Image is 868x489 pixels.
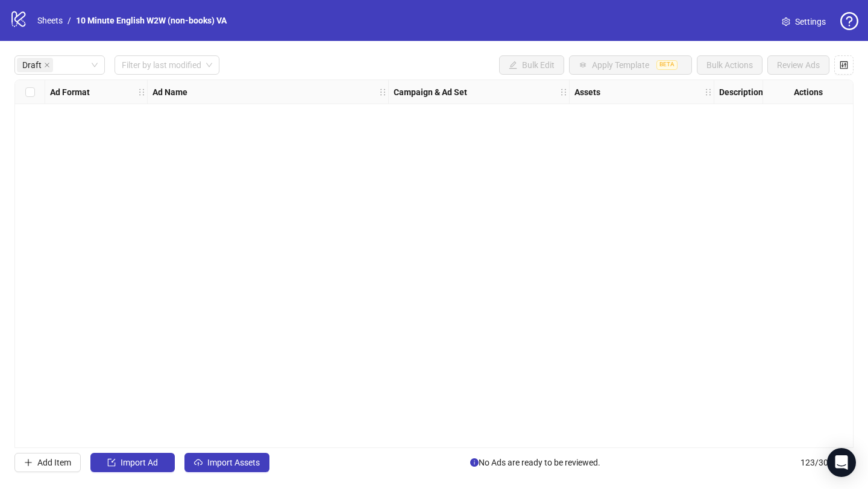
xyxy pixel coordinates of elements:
[17,58,53,72] span: Draft
[24,458,33,467] span: plus
[470,458,479,467] span: info-circle
[394,86,467,99] strong: Campaign & Ad Set
[14,453,81,472] button: Add Item
[711,80,714,104] div: Resize Assets column
[153,86,187,99] strong: Ad Name
[697,55,763,75] button: Bulk Actions
[194,458,203,467] span: cloud-upload
[68,14,71,27] li: /
[144,80,147,104] div: Resize Ad Format column
[834,55,854,75] button: Configure table settings
[840,61,848,69] span: control
[470,456,600,469] span: No Ads are ready to be reviewed.
[719,86,767,99] strong: Descriptions
[35,14,65,27] a: Sheets
[574,86,600,99] strong: Assets
[107,458,116,467] span: import
[385,80,388,104] div: Resize Ad Name column
[840,12,858,30] span: question-circle
[387,88,395,96] span: holder
[379,88,387,96] span: holder
[74,14,229,27] a: 10 Minute English W2W (non-books) VA
[44,62,50,68] span: close
[50,86,90,99] strong: Ad Format
[782,17,790,26] span: setting
[184,453,269,472] button: Import Assets
[559,88,568,96] span: holder
[712,88,721,96] span: holder
[15,80,45,104] div: Select all rows
[795,15,826,28] span: Settings
[566,80,569,104] div: Resize Campaign & Ad Set column
[568,88,576,96] span: holder
[827,448,856,477] div: Open Intercom Messenger
[767,55,829,75] button: Review Ads
[207,458,260,467] span: Import Assets
[569,55,692,75] button: Apply TemplateBETA
[146,88,154,96] span: holder
[90,453,175,472] button: Import Ad
[499,55,564,75] button: Bulk Edit
[704,88,712,96] span: holder
[772,12,835,31] a: Settings
[137,88,146,96] span: holder
[22,58,42,72] span: Draft
[121,458,158,467] span: Import Ad
[800,456,854,469] span: 123 / 300 items
[37,458,71,467] span: Add Item
[794,86,823,99] strong: Actions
